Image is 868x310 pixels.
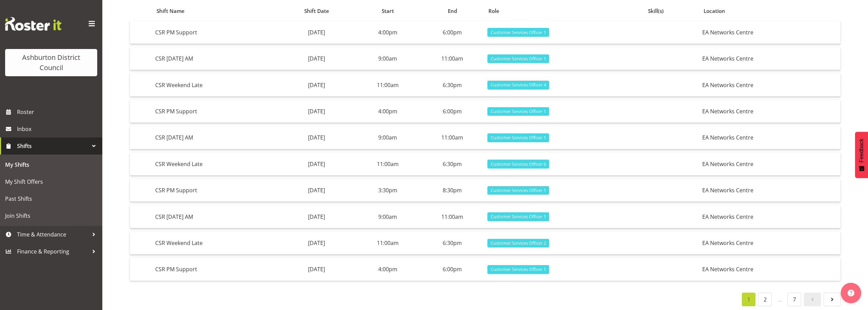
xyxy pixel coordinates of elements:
[17,246,89,257] span: Finance & Reporting
[355,100,420,123] td: 4:00pm
[700,47,840,70] td: EA Networks Centre
[355,179,420,202] td: 3:30pm
[17,229,89,240] span: Time & Attendance
[278,21,355,44] td: [DATE]
[278,179,355,202] td: [DATE]
[152,179,278,202] td: CSR PM Support
[491,213,546,220] span: Customer Services Officer 1
[355,126,420,149] td: 9:00am
[355,153,420,176] td: 11:00am
[704,7,725,15] span: Location
[278,126,355,149] td: [DATE]
[152,258,278,280] td: CSR PM Support
[420,126,485,149] td: 11:00am
[420,179,485,202] td: 8:30pm
[152,21,278,44] td: CSR PM Support
[355,47,420,70] td: 9:00am
[700,179,840,202] td: EA Networks Centre
[304,7,329,15] span: Shift Date
[648,7,664,15] span: Skill(s)
[278,100,355,123] td: [DATE]
[5,194,97,204] span: Past Shifts
[420,205,485,228] td: 11:00am
[5,211,97,221] span: Join Shifts
[5,177,97,187] span: My Shift Offers
[2,190,101,207] a: Past Shifts
[491,266,546,273] span: Customer Services Officer 1
[278,258,355,280] td: [DATE]
[152,74,278,96] td: CSR Weekend Late
[420,100,485,123] td: 6:00pm
[278,232,355,255] td: [DATE]
[382,7,394,15] span: Start
[152,153,278,176] td: CSR Weekend Late
[17,107,99,117] span: Roster
[420,74,485,96] td: 6:30pm
[491,161,546,167] span: Customer Services Officer 6
[848,290,854,296] img: help-xxl-2.png
[355,258,420,280] td: 4:00pm
[491,108,546,115] span: Customer Services Officer 1
[5,160,97,170] span: My Shifts
[278,153,355,176] td: [DATE]
[17,141,89,151] span: Shifts
[152,47,278,70] td: CSR [DATE] AM
[152,100,278,123] td: CSR PM Support
[491,240,546,246] span: Customer Services Officer 2
[152,126,278,149] td: CSR [DATE] AM
[152,205,278,228] td: CSR [DATE] AM
[858,138,865,162] span: Feedback
[420,258,485,280] td: 6:00pm
[788,293,801,306] a: 7
[855,132,868,178] button: Feedback - Show survey
[700,232,840,255] td: EA Networks Centre
[488,7,499,15] span: Role
[278,47,355,70] td: [DATE]
[2,207,101,224] a: Join Shifts
[17,124,99,134] span: Inbox
[491,82,546,88] span: Customer Services Officer 4
[355,21,420,44] td: 4:00pm
[355,205,420,228] td: 9:00am
[2,173,101,190] a: My Shift Offers
[491,134,546,141] span: Customer Services Officer 1
[355,74,420,96] td: 11:00am
[700,21,840,44] td: EA Networks Centre
[157,7,185,15] span: Shift Name
[420,21,485,44] td: 6:00pm
[420,232,485,255] td: 6:30pm
[491,29,546,36] span: Customer Services Officer 1
[12,52,90,73] div: Ashburton District Council
[5,17,61,31] img: Rosterit website logo
[491,187,546,194] span: Customer Services Officer 1
[355,232,420,255] td: 11:00am
[700,126,840,149] td: EA Networks Centre
[758,293,772,306] a: 2
[700,258,840,280] td: EA Networks Centre
[700,74,840,96] td: EA Networks Centre
[700,205,840,228] td: EA Networks Centre
[278,74,355,96] td: [DATE]
[420,47,485,70] td: 11:00am
[278,205,355,228] td: [DATE]
[420,153,485,176] td: 6:30pm
[152,232,278,255] td: CSR Weekend Late
[700,100,840,123] td: EA Networks Centre
[448,7,457,15] span: End
[491,55,546,62] span: Customer Services Officer 1
[700,153,840,176] td: EA Networks Centre
[2,156,101,173] a: My Shifts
